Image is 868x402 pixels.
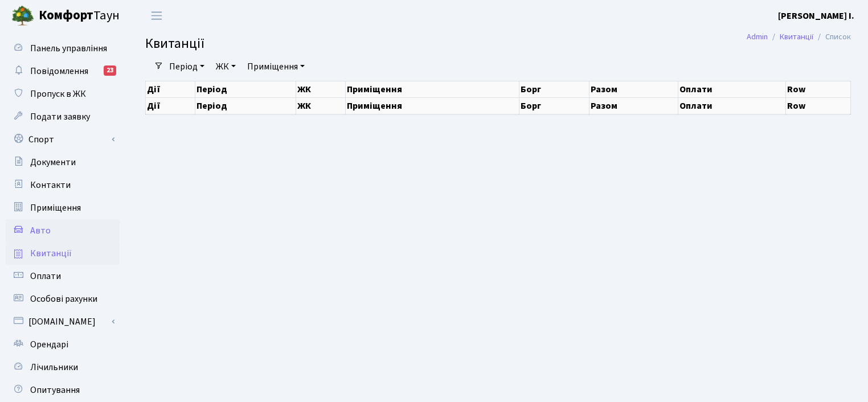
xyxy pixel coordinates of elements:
[30,156,76,169] span: Документи
[6,83,120,105] a: Пропуск в ЖК
[30,42,107,55] span: Панель управління
[6,174,120,196] a: Контакти
[104,65,116,76] div: 23
[30,384,80,396] span: Опитування
[142,6,171,25] button: Переключити навігацію
[30,202,81,214] span: Приміщення
[6,60,120,83] a: Повідомлення23
[30,88,86,100] span: Пропуск в ЖК
[519,81,589,97] th: Борг
[6,310,120,333] a: [DOMAIN_NAME]
[678,97,786,114] th: Оплати
[211,57,240,76] a: ЖК
[6,151,120,174] a: Документи
[6,219,120,242] a: Авто
[6,196,120,219] a: Приміщення
[6,288,120,310] a: Особові рахунки
[6,37,120,60] a: Панель управління
[11,5,34,27] img: logo.png
[730,25,868,49] nav: breadcrumb
[345,81,519,97] th: Приміщення
[165,57,209,76] a: Період
[30,110,90,123] span: Подати заявку
[30,224,51,237] span: Авто
[30,179,71,191] span: Контакти
[39,6,120,26] span: Таун
[345,97,519,114] th: Приміщення
[6,242,120,265] a: Квитанції
[39,6,93,24] b: Комфорт
[30,270,61,282] span: Оплати
[780,31,813,43] a: Квитанції
[296,97,345,114] th: ЖК
[6,128,120,151] a: Спорт
[30,361,78,374] span: Лічильники
[30,247,72,260] span: Квитанції
[30,338,68,351] span: Орендарі
[678,81,786,97] th: Оплати
[786,81,851,97] th: Row
[786,97,851,114] th: Row
[243,57,309,76] a: Приміщення
[146,81,195,97] th: Дії
[747,31,768,43] a: Admin
[146,97,195,114] th: Дії
[195,97,296,114] th: Період
[589,81,678,97] th: Разом
[6,265,120,288] a: Оплати
[6,379,120,401] a: Опитування
[6,356,120,379] a: Лічильники
[6,105,120,128] a: Подати заявку
[30,293,97,305] span: Особові рахунки
[589,97,678,114] th: Разом
[195,81,296,97] th: Період
[6,333,120,356] a: Орендарі
[30,65,88,77] span: Повідомлення
[519,97,589,114] th: Борг
[813,31,851,43] li: Список
[296,81,345,97] th: ЖК
[145,34,204,54] span: Квитанції
[778,9,854,23] a: [PERSON_NAME] І.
